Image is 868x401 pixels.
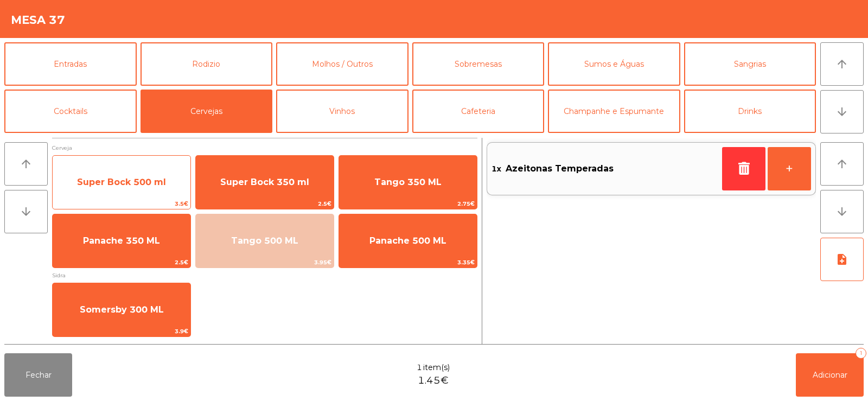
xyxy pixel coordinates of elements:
button: Champanhe e Espumante [548,90,680,133]
span: 1.45€ [418,373,449,388]
button: Molhos / Outros [276,42,409,86]
button: arrow_downward [4,190,48,233]
i: arrow_downward [835,205,848,218]
button: Sobremesas [412,42,545,86]
span: Super Bock 350 ml [220,177,309,187]
span: Adicionar [813,370,847,380]
button: Entradas [4,42,137,86]
button: Cocktails [4,90,137,133]
span: Tango 350 ML [374,177,442,187]
span: Sidra [52,270,477,281]
div: 1 [856,348,866,359]
button: note_add [820,238,864,281]
span: 3.95€ [196,257,334,268]
button: arrow_upward [4,142,48,186]
h4: Mesa 37 [11,12,65,28]
span: Cerveja [52,143,477,153]
span: 2.5€ [53,257,190,268]
span: Panache 350 ML [83,235,160,246]
span: item(s) [423,362,450,373]
span: Tango 500 ML [231,235,298,246]
span: 1 [417,362,422,373]
i: arrow_upward [20,157,33,170]
span: 3.9€ [53,326,190,336]
button: arrow_upward [820,142,864,186]
button: Cervejas [141,90,273,133]
i: arrow_upward [835,157,848,170]
span: Panache 500 ML [369,235,446,246]
button: Fechar [4,353,72,397]
button: Cafeteria [412,90,545,133]
button: Drinks [684,90,816,133]
i: arrow_downward [20,205,33,218]
button: Rodizio [141,42,273,86]
button: Sumos e Águas [548,42,680,86]
span: 3.35€ [339,257,477,268]
button: Adicionar1 [796,353,864,397]
span: Azeitonas Temperadas [506,161,614,177]
i: arrow_upward [835,58,848,71]
button: Sangrias [684,42,816,86]
span: Somersby 300 ML [80,304,164,315]
button: Vinhos [276,90,409,133]
button: arrow_downward [820,190,864,233]
span: 2.5€ [196,199,334,209]
span: 1x [492,161,501,177]
span: 2.75€ [339,199,477,209]
i: arrow_downward [835,105,848,118]
span: 3.5€ [53,199,190,209]
button: + [768,147,811,190]
i: note_add [835,253,848,266]
button: arrow_upward [820,42,864,86]
button: arrow_downward [820,90,864,133]
span: Super Bock 500 ml [77,177,166,187]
